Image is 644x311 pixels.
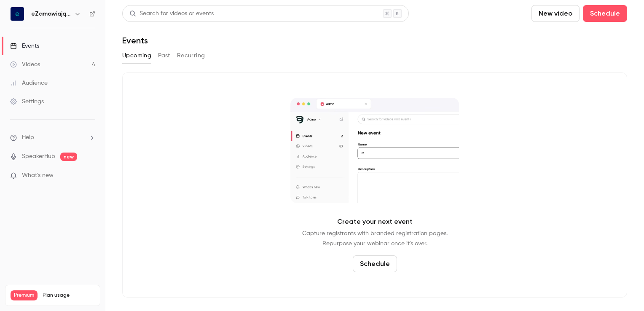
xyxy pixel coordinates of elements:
iframe: Noticeable Trigger [85,172,95,180]
img: eZamawiający [11,7,24,21]
h6: eZamawiający [31,10,71,18]
div: Videos [10,60,40,69]
p: Create your next event [337,217,413,227]
button: New video [531,5,580,22]
div: Settings [10,97,44,106]
button: Past [158,49,170,62]
p: Capture registrants with branded registration pages. Repurpose your webinar once it's over. [302,228,448,249]
div: Search for videos or events [129,9,214,18]
span: Help [22,133,34,142]
div: Audience [10,79,48,87]
button: Recurring [177,49,205,62]
a: SpeakerHub [22,152,55,161]
span: new [60,153,77,161]
span: Plan usage [43,292,95,299]
span: Premium [11,290,38,300]
span: What's new [22,171,54,180]
li: help-dropdown-opener [10,133,95,142]
h1: Events [122,35,148,46]
button: Schedule [353,255,397,272]
div: Events [10,42,39,50]
button: Schedule [583,5,627,22]
button: Upcoming [122,49,151,62]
